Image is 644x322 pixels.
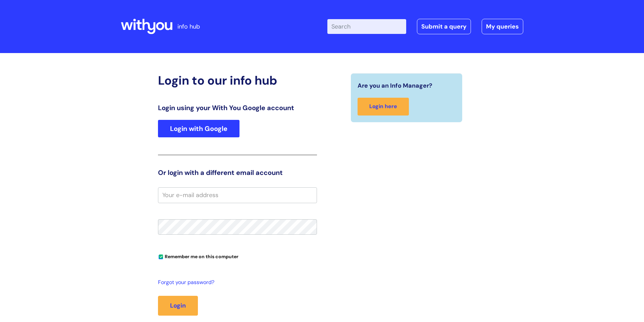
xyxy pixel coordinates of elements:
[358,80,432,91] span: Are you an Info Manager?
[158,278,314,287] a: Forgot your password?
[177,21,200,32] p: info hub
[159,255,163,259] input: Remember me on this computer
[158,73,317,88] h2: Login to our info hub
[158,104,317,112] h3: Login using your With You Google account
[158,169,317,177] h3: Or login with a different email account
[158,252,238,260] label: Remember me on this computer
[158,120,239,137] a: Login with Google
[158,187,317,203] input: Your e-mail address
[482,19,523,34] a: My queries
[358,98,409,116] a: Login here
[327,19,406,34] input: Search
[158,251,317,262] div: You can uncheck this option if you're logging in from a shared device
[417,19,471,34] a: Submit a query
[158,296,198,315] button: Login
